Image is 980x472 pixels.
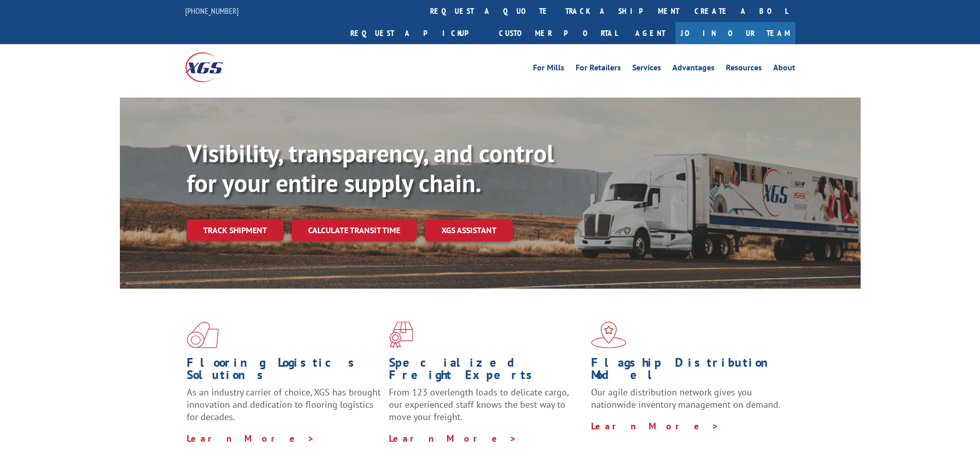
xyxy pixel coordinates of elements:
p: From 123 overlength loads to delicate cargo, our experienced staff knows the best way to move you... [389,386,583,432]
a: Learn More > [591,420,719,432]
a: Learn More > [389,432,517,444]
a: Join Our Team [675,22,795,44]
h1: Flooring Logistics Solutions [187,356,381,386]
h1: Specialized Freight Experts [389,356,583,386]
h1: Flagship Distribution Model [591,356,786,386]
a: Advantages [672,64,715,75]
a: XGS ASSISTANT [425,219,513,241]
img: xgs-icon-flagship-distribution-model-red [591,322,627,348]
a: Calculate transit time [292,219,417,241]
img: xgs-icon-focused-on-flooring-red [389,322,413,348]
a: Services [632,64,661,75]
a: Learn More > [187,432,315,444]
a: Track shipment [187,219,283,241]
a: Customer Portal [491,22,625,44]
a: Agent [625,22,675,44]
b: Visibility, transparency, and control for your entire supply chain. [187,137,554,199]
a: Resources [726,64,762,75]
a: Request a pickup [343,22,491,44]
a: For Retailers [576,64,621,75]
a: About [773,64,795,75]
span: Our agile distribution network gives you nationwide inventory management on demand. [591,386,780,410]
a: [PHONE_NUMBER] [185,6,239,16]
a: For Mills [533,64,564,75]
span: As an industry carrier of choice, XGS has brought innovation and dedication to flooring logistics... [187,386,381,423]
img: xgs-icon-total-supply-chain-intelligence-red [187,322,219,348]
